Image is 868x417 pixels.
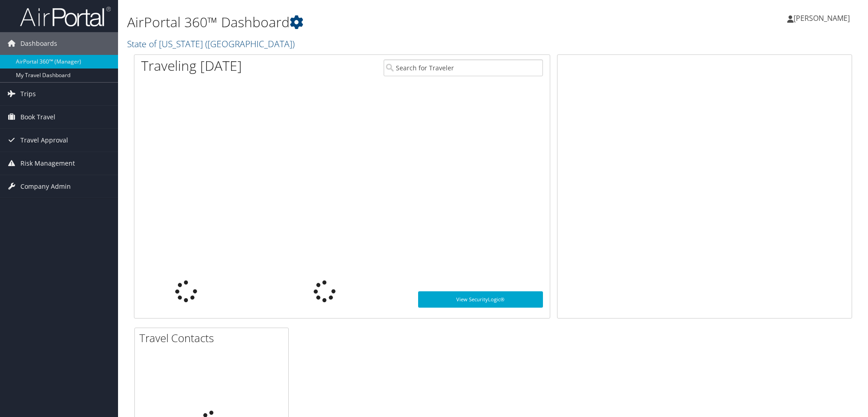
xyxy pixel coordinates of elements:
[127,13,615,32] h1: AirPortal 360™ Dashboard
[794,13,850,23] span: [PERSON_NAME]
[141,56,242,75] h1: Traveling [DATE]
[418,291,543,308] a: View SecurityLogic®
[20,129,68,152] span: Travel Approval
[20,6,111,27] img: airportal-logo.png
[139,330,288,346] h2: Travel Contacts
[20,83,36,105] span: Trips
[384,59,543,76] input: Search for Traveler
[787,5,859,32] a: [PERSON_NAME]
[20,152,75,175] span: Risk Management
[20,32,57,55] span: Dashboards
[20,106,55,128] span: Book Travel
[20,175,71,198] span: Company Admin
[127,38,297,50] a: State of [US_STATE] ([GEOGRAPHIC_DATA])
